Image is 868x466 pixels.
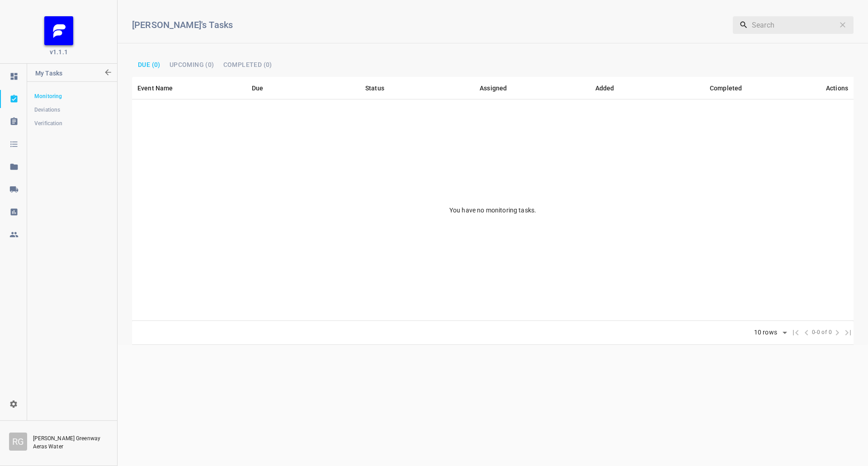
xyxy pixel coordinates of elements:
span: Status [365,83,396,94]
div: 10 rows [748,326,790,339]
div: Assigned [480,83,507,94]
div: Completed [710,83,742,94]
svg: Search [739,20,748,29]
h6: [PERSON_NAME]'s Tasks [132,18,604,32]
span: Event Name [137,83,185,94]
span: Next Page [832,327,843,338]
span: Assigned [480,83,519,94]
span: Previous Page [801,327,812,338]
span: Verification [34,119,109,128]
div: 10 rows [752,329,779,336]
button: Completed (0) [220,59,276,71]
button: Upcoming (0) [166,59,218,71]
a: Deviations [27,101,117,119]
span: Added [595,83,626,94]
span: v1.1.1 [50,47,68,56]
p: Aeras Water [33,442,105,451]
span: Due (0) [138,61,160,68]
div: Status [365,83,384,94]
button: Due (0) [134,59,164,71]
div: Due [252,83,263,94]
div: Event Name [137,83,173,94]
div: Added [595,83,614,94]
span: First Page [790,327,801,338]
a: Monitoring [27,87,117,105]
span: Due [252,83,275,94]
span: Upcoming (0) [170,61,214,68]
p: [PERSON_NAME] Greenway [33,434,108,442]
input: Search [752,16,835,34]
span: Deviations [34,105,109,114]
div: R G [9,433,27,451]
img: FB_Logo_Reversed_RGB_Icon.895fbf61.png [44,16,73,45]
span: Completed [710,83,754,94]
span: Completed (0) [223,61,272,68]
td: You have no monitoring tasks. [132,99,854,321]
a: Verification [27,114,117,132]
p: My Tasks [35,64,103,85]
span: 0-0 of 0 [812,328,832,337]
span: Monitoring [34,92,109,101]
span: Last Page [843,327,854,338]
